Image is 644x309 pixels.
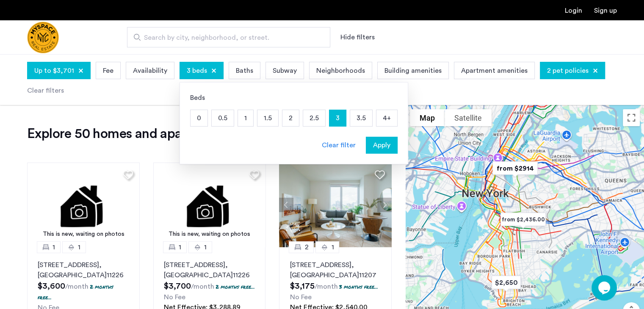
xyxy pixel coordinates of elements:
[236,66,253,76] span: Baths
[594,7,617,14] a: Registration
[350,110,372,126] p: 3.5
[565,7,582,14] a: Login
[329,110,346,126] p: 3
[373,140,390,150] span: Apply
[461,66,528,76] span: Apartment amenities
[340,32,375,42] button: Show or hide filters
[133,66,167,76] span: Availability
[190,93,398,103] div: Beds
[303,110,325,126] p: 2.5
[191,110,207,126] p: 0
[257,110,278,126] p: 1.5
[34,66,74,76] span: Up to $3,701
[144,33,307,43] span: Search by city, neighborhood, or street.
[212,110,234,126] p: 0.5
[547,66,589,76] span: 2 pet policies
[27,86,64,96] div: Clear filters
[591,275,619,301] iframe: chat widget
[376,110,397,126] p: 4+
[384,66,442,76] span: Building amenities
[282,110,299,126] p: 2
[127,27,330,47] input: Apartment Search
[238,110,253,126] p: 1
[273,66,297,76] span: Subway
[187,66,207,76] span: 3 beds
[316,66,365,76] span: Neighborhoods
[27,22,59,53] img: logo
[27,22,59,53] a: Cazamio Logo
[322,140,356,150] div: Clear filter
[366,137,398,154] button: button
[103,66,113,76] span: Fee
